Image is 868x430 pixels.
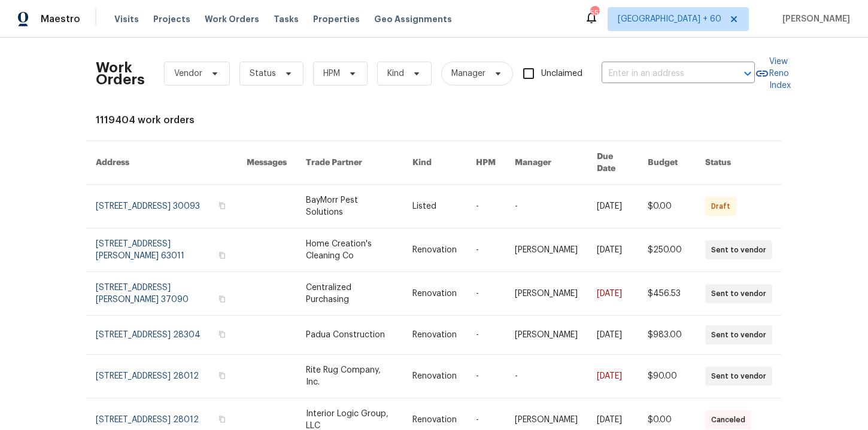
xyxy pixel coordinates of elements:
[217,294,227,304] button: Copy Address
[41,13,80,25] span: Maestro
[505,185,587,228] td: -
[590,7,599,19] div: 557
[250,68,276,80] span: Status
[451,68,485,80] span: Manager
[587,141,638,185] th: Due Date
[403,316,466,355] td: Renovation
[739,65,756,82] button: Open
[296,185,403,228] td: BayMorr Pest Solutions
[296,141,403,185] th: Trade Partner
[466,355,505,398] td: -
[174,68,202,80] span: Vendor
[387,68,404,80] span: Kind
[696,141,782,185] th: Status
[466,228,505,272] td: -
[217,200,227,211] button: Copy Address
[86,141,237,185] th: Address
[374,13,452,25] span: Geo Assignments
[237,141,296,185] th: Messages
[114,13,139,25] span: Visits
[217,414,227,425] button: Copy Address
[403,272,466,316] td: Renovation
[403,228,466,272] td: Renovation
[403,355,466,398] td: Renovation
[403,185,466,228] td: Listed
[217,329,227,340] button: Copy Address
[505,355,587,398] td: -
[153,13,190,25] span: Projects
[778,13,850,25] span: [PERSON_NAME]
[205,13,259,25] span: Work Orders
[466,185,505,228] td: -
[96,114,772,126] div: 1119404 work orders
[217,250,227,261] button: Copy Address
[296,316,403,355] td: Padua Construction
[274,15,299,23] span: Tasks
[296,228,403,272] td: Home Creation's Cleaning Co
[323,68,340,80] span: HPM
[505,228,587,272] td: [PERSON_NAME]
[505,141,587,185] th: Manager
[466,272,505,316] td: -
[505,272,587,316] td: [PERSON_NAME]
[217,370,227,381] button: Copy Address
[602,65,721,83] input: Enter in an address
[403,141,466,185] th: Kind
[296,272,403,316] td: Centralized Purchasing
[313,13,360,25] span: Properties
[96,62,145,86] h2: Work Orders
[505,316,587,355] td: [PERSON_NAME]
[466,141,505,185] th: HPM
[638,141,696,185] th: Budget
[296,355,403,398] td: Rite Rug Company, Inc.
[466,316,505,355] td: -
[618,13,721,25] span: [GEOGRAPHIC_DATA] + 60
[755,56,791,92] a: View Reno Index
[541,68,582,80] span: Unclaimed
